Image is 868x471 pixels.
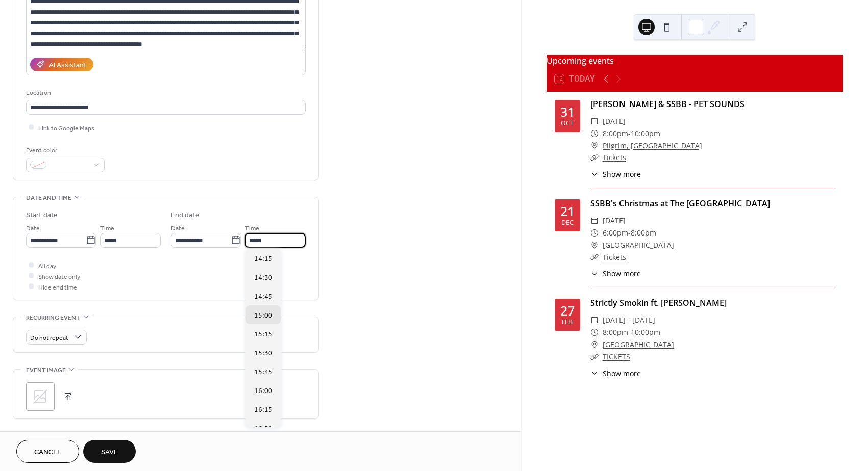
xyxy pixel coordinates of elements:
[590,198,770,209] a: SSBB's Christmas at The [GEOGRAPHIC_DATA]
[561,220,574,226] div: Dec
[254,386,272,397] span: 16:00
[590,98,745,110] a: [PERSON_NAME] & SSBB - PET SOUNDS
[590,268,599,279] div: ​
[603,152,626,162] a: Tickets
[628,127,631,140] span: -
[590,251,599,264] div: ​
[254,329,272,340] span: 15:15
[34,447,61,458] span: Cancel
[562,319,573,326] div: Feb
[631,127,660,140] span: 10:00pm
[254,310,272,321] span: 15:00
[26,145,103,156] div: Event color
[38,123,94,134] span: Link to Google Maps
[590,127,599,140] div: ​
[38,282,77,293] span: Hide end time
[254,405,272,415] span: 16:15
[590,239,599,251] div: ​
[26,382,55,411] div: ;
[603,115,626,127] span: [DATE]
[603,314,655,326] span: [DATE] - [DATE]
[26,210,58,221] div: Start date
[603,268,641,279] span: Show more
[590,297,727,308] a: Strictly Smokin ft. [PERSON_NAME]
[49,60,86,70] div: AI Assistant
[26,223,40,233] span: Date
[590,215,599,227] div: ​
[590,227,599,239] div: ​
[560,304,575,317] div: 27
[628,326,631,338] span: -
[561,120,574,127] div: Oct
[26,365,66,376] span: Event image
[590,368,599,379] div: ​
[254,348,272,359] span: 15:30
[171,223,185,233] span: Date
[254,254,272,265] span: 14:15
[254,424,272,434] span: 16:30
[254,292,272,302] span: 14:45
[603,127,628,140] span: 8:00pm
[590,338,599,351] div: ​
[30,58,93,71] button: AI Assistant
[100,223,114,233] span: Time
[628,227,631,239] span: -
[171,210,200,221] div: End date
[254,273,272,283] span: 14:30
[560,106,575,118] div: 31
[590,151,599,164] div: ​
[245,223,259,233] span: Time
[603,215,626,227] span: [DATE]
[26,312,80,323] span: Recurring event
[631,326,660,338] span: 10:00pm
[590,140,599,152] div: ​
[30,332,68,344] span: Do not repeat
[16,440,79,463] button: Cancel
[590,351,599,363] div: ​
[590,268,641,279] button: ​Show more
[26,193,71,203] span: Date and time
[254,367,272,378] span: 15:45
[603,338,674,351] a: [GEOGRAPHIC_DATA]
[38,271,80,282] span: Show date only
[603,326,628,338] span: 8:00pm
[83,440,136,463] button: Save
[603,352,630,361] a: TICKETS
[590,169,641,179] button: ​Show more
[590,314,599,326] div: ​
[603,368,641,379] span: Show more
[590,326,599,338] div: ​
[590,115,599,127] div: ​
[631,227,656,239] span: 8:00pm
[38,260,56,271] span: All day
[560,205,575,218] div: 21
[590,368,641,379] button: ​Show more
[547,55,843,67] div: Upcoming events
[603,140,702,152] a: Pilgrim, [GEOGRAPHIC_DATA]
[603,252,626,262] a: Tickets
[101,447,118,458] span: Save
[603,169,641,179] span: Show more
[26,88,304,98] div: Location
[590,169,599,179] div: ​
[603,227,628,239] span: 6:00pm
[603,239,674,251] a: [GEOGRAPHIC_DATA]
